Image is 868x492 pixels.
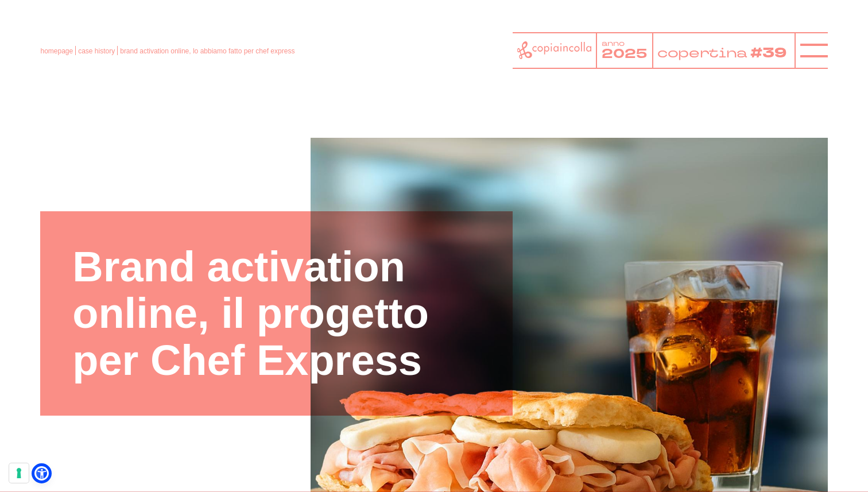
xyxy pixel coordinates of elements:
a: case history [78,47,115,55]
h1: Brand activation online, il progetto per Chef Express [72,243,480,383]
a: Open Accessibility Menu [34,466,49,481]
tspan: copertina [657,44,749,61]
button: Le tue preferenze relative al consenso per le tecnologie di tracciamento [9,463,29,483]
tspan: #39 [752,43,789,63]
a: homepage [40,47,73,55]
tspan: anno [602,39,625,49]
span: brand activation online, lo abbiamo fatto per chef express [120,47,294,55]
tspan: 2025 [602,45,647,63]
